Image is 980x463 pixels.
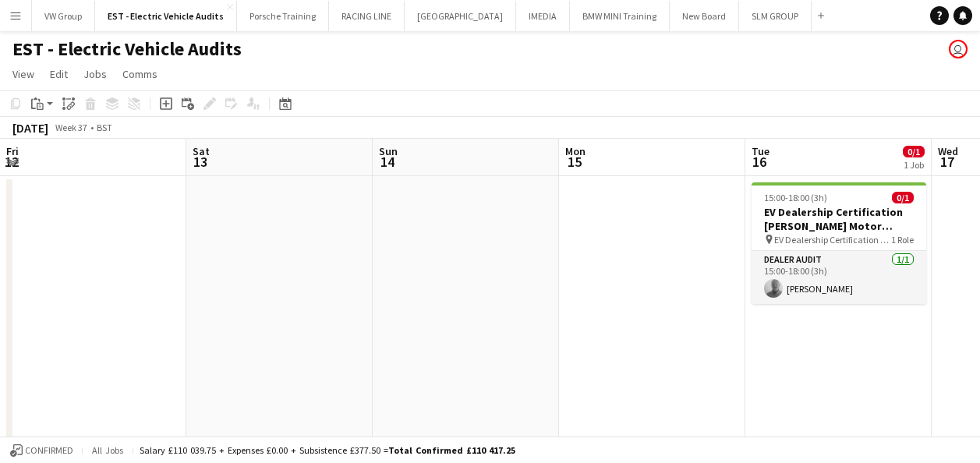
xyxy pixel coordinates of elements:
[32,1,95,31] button: VW Group
[516,1,570,31] button: IMEDIA
[764,192,827,203] span: 15:00-18:00 (3h)
[903,146,925,157] span: 0/1
[563,153,586,171] span: 15
[749,153,769,171] span: 16
[4,153,19,171] span: 12
[95,1,237,31] button: EST - Electric Vehicle Audits
[77,64,113,84] a: Jobs
[892,192,914,203] span: 0/1
[891,234,914,246] span: 1 Role
[739,1,812,31] button: SLM GROUP
[6,144,19,158] span: Fri
[89,444,126,456] span: All jobs
[752,182,926,304] app-job-card: 15:00-18:00 (3h)0/1EV Dealership Certification [PERSON_NAME] Motor Group Pentalnd Motor Company J...
[116,64,164,84] a: Comms
[122,67,157,81] span: Comms
[83,67,107,81] span: Jobs
[379,144,398,158] span: Sun
[752,144,769,158] span: Tue
[774,234,891,246] span: EV Dealership Certification [PERSON_NAME] Motor Group Pentalnd Motor Company Jaguar Landrover Per...
[12,120,48,136] div: [DATE]
[6,64,41,84] a: View
[936,153,958,171] span: 17
[193,144,210,158] span: Sat
[8,442,76,459] button: Confirmed
[752,251,926,304] app-card-role: Dealer Audit1/115:00-18:00 (3h)[PERSON_NAME]
[938,144,958,158] span: Wed
[237,1,329,31] button: Porsche Training
[44,64,74,84] a: Edit
[949,40,968,58] app-user-avatar: Lisa Fretwell
[51,122,90,133] span: Week 37
[904,159,924,171] div: 1 Job
[565,144,586,158] span: Mon
[377,153,398,171] span: 14
[140,444,515,456] div: Salary £110 039.75 + Expenses £0.00 + Subsistence £377.50 =
[50,67,68,81] span: Edit
[570,1,670,31] button: BMW MINI Training
[12,37,242,61] h1: EST - Electric Vehicle Audits
[670,1,739,31] button: New Board
[388,444,515,456] span: Total Confirmed £110 417.25
[752,205,926,233] h3: EV Dealership Certification [PERSON_NAME] Motor Group Pentalnd Motor Company Jaguar Landrover Per...
[190,153,210,171] span: 13
[25,445,73,456] span: Confirmed
[12,67,34,81] span: View
[405,1,516,31] button: [GEOGRAPHIC_DATA]
[97,122,112,133] div: BST
[329,1,405,31] button: RACING LINE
